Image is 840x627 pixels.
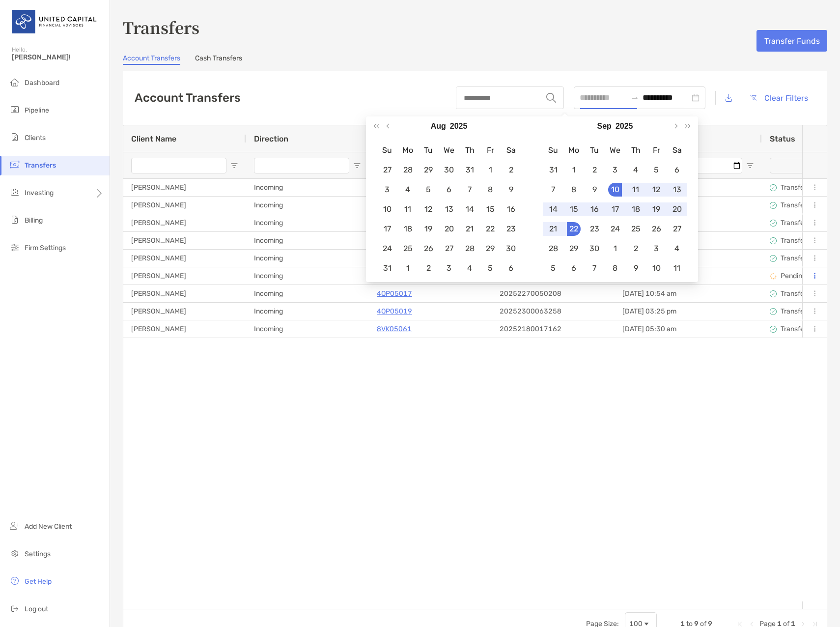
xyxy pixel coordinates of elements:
td: 2025-10-03 [646,239,667,258]
div: 5 [546,261,560,275]
td: 2025-07-28 [397,160,418,180]
td: 2025-08-29 [480,239,501,258]
div: 11 [670,261,684,275]
button: Clear Filters [742,87,815,109]
span: [PERSON_NAME]! [12,53,104,61]
div: 3 [608,163,622,177]
div: 19 [421,222,435,236]
div: 2 [504,163,518,177]
div: 16 [504,202,518,216]
div: [PERSON_NAME] [123,179,246,196]
img: status icon [770,290,777,297]
td: 2025-09-03 [605,160,625,180]
div: 9 [588,183,601,197]
td: 2025-09-16 [584,199,605,219]
td: 2025-09-26 [646,219,667,239]
td: 2025-09-04 [625,160,646,180]
div: [PERSON_NAME] [123,250,246,267]
th: Fr [480,141,501,160]
th: Su [543,141,563,160]
button: Last year (Control + left) [370,116,383,136]
img: status icon [770,220,777,227]
th: Fr [646,141,667,160]
button: Next month (PageDown) [669,116,682,136]
div: 22 [483,222,497,236]
div: Incoming [246,320,369,338]
td: 2025-09-09 [584,180,605,199]
td: 2025-10-02 [625,239,646,258]
img: get-help icon [9,575,21,587]
td: 2025-09-23 [584,219,605,239]
div: 29 [483,242,497,256]
img: status icon [770,237,777,244]
td: 2025-09-27 [667,219,687,239]
div: 10 [649,261,663,275]
th: Th [459,141,480,160]
td: 2025-08-04 [397,180,418,199]
td: 2025-09-05 [646,160,667,180]
div: 5 [421,183,435,197]
td: 2025-08-14 [459,199,480,219]
div: 25 [629,222,643,236]
td: 2025-10-08 [605,258,625,278]
td: 2025-09-19 [646,199,667,219]
img: input icon [546,93,556,103]
td: 2025-08-07 [459,180,480,199]
p: Transfer Complete [781,217,838,229]
td: 2025-07-27 [377,160,397,180]
div: 12 [649,183,663,197]
div: 13 [442,202,456,216]
div: 23 [504,222,518,236]
td: 2025-09-17 [605,199,625,219]
td: 2025-08-05 [418,180,439,199]
p: 4QP05017 [377,287,412,300]
td: 2025-09-05 [480,258,501,278]
td: 2025-09-22 [563,219,584,239]
th: We [605,141,625,160]
div: 20252180017162 [492,320,615,338]
th: Tu [418,141,439,160]
div: 30 [588,242,601,256]
p: Transfer Complete [781,199,838,211]
button: Open Filter Menu [746,162,754,170]
td: 2025-09-02 [584,160,605,180]
td: 2025-08-13 [439,199,459,219]
td: 2025-08-17 [377,219,397,239]
td: 2025-08-31 [543,160,563,180]
img: pipeline icon [9,104,21,115]
td: 2025-08-18 [397,219,418,239]
td: 2025-10-09 [625,258,646,278]
img: clients icon [9,131,21,143]
div: 15 [483,202,497,216]
td: 2025-08-08 [480,180,501,199]
div: 22 [567,222,581,236]
div: 6 [567,261,581,275]
td: 2025-08-31 [377,258,397,278]
img: transfers icon [9,159,21,171]
a: Cash Transfers [195,54,242,65]
td: 2025-09-29 [563,239,584,258]
img: dashboard icon [9,76,21,88]
div: Incoming [246,179,369,196]
div: 12 [421,202,435,216]
span: Clients [25,134,46,142]
td: 2025-10-11 [667,258,687,278]
span: Get Help [25,577,52,586]
td: 2025-08-02 [501,160,521,180]
div: 4 [670,242,684,256]
td: 2025-09-10 [605,180,625,199]
td: 2025-10-10 [646,258,667,278]
div: 4 [463,261,476,275]
div: [PERSON_NAME] [123,232,246,249]
div: [DATE] 05:30 am [615,320,762,338]
td: 2025-08-27 [439,239,459,258]
h2: Account Transfers [135,91,241,105]
div: 26 [649,222,663,236]
td: 2025-09-30 [584,239,605,258]
input: Direction Filter Input [254,158,349,173]
div: 4 [401,183,415,197]
div: 3 [649,242,663,256]
td: 2025-08-09 [501,180,521,199]
td: 2025-08-24 [377,239,397,258]
div: 20 [442,222,456,236]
